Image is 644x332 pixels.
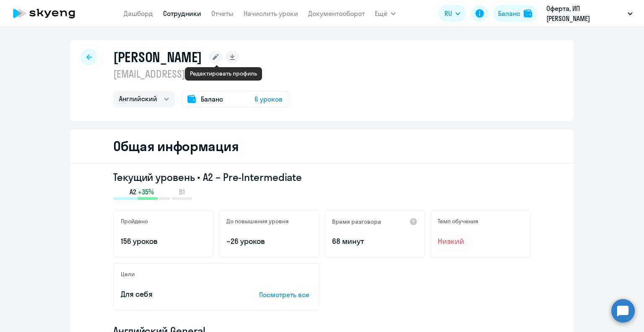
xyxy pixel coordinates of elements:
[130,187,136,196] span: A2
[259,290,312,300] p: Посмотреть все
[138,187,154,196] span: +35%
[332,218,381,225] h5: Время разговора
[121,217,148,225] h5: Пройдено
[121,270,135,278] h5: Цели
[439,5,466,22] button: RU
[190,70,257,77] div: Редактировать профиль
[332,236,418,247] p: 68 минут
[113,49,202,65] h1: [PERSON_NAME]
[124,9,153,18] a: Дашборд
[438,236,523,247] span: Низкий
[226,236,312,247] p: ~26 уроков
[113,170,531,184] h3: Текущий уровень • A2 – Pre-Intermediate
[524,9,532,18] img: balance
[113,138,239,154] h2: Общая информация
[121,236,206,247] p: 156 уроков
[375,5,396,22] button: Ещё
[498,8,520,18] div: Баланс
[444,8,452,18] span: RU
[546,3,624,24] p: Оферта, ИП [PERSON_NAME]
[308,9,365,18] a: Документооборот
[226,217,289,225] h5: До повышения уровня
[201,94,223,104] span: Баланс
[121,289,233,300] p: Для себя
[542,3,637,24] button: Оферта, ИП [PERSON_NAME]
[179,187,185,196] span: B1
[211,9,234,18] a: Отчеты
[493,5,537,22] button: Балансbalance
[244,9,298,18] a: Начислить уроки
[254,94,283,104] span: 6 уроков
[113,67,288,81] p: [EMAIL_ADDRESS][DOMAIN_NAME]
[438,217,478,225] h5: Темп обучения
[375,8,387,18] span: Ещё
[163,9,201,18] a: Сотрудники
